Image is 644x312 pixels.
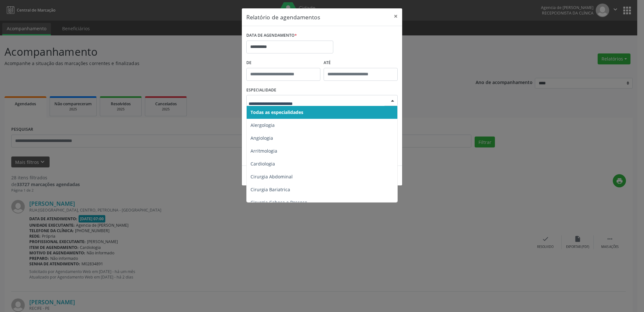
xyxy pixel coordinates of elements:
[246,31,297,41] label: DATA DE AGENDAMENTO
[324,58,398,68] label: ATÉ
[251,186,290,193] span: Cirurgia Bariatrica
[251,109,303,115] span: Todas as especialidades
[246,85,276,95] label: ESPECIALIDADE
[251,135,273,141] span: Angiologia
[251,174,293,180] span: Cirurgia Abdominal
[251,199,307,205] span: Cirurgia Cabeça e Pescoço
[246,13,320,21] h5: Relatório de agendamentos
[389,8,402,24] button: Close
[251,148,277,154] span: Arritmologia
[246,58,320,68] label: De
[251,122,275,128] span: Alergologia
[251,161,275,167] span: Cardiologia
